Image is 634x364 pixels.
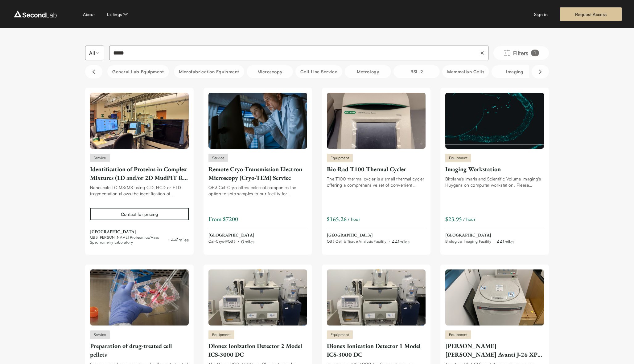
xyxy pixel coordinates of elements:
[445,232,514,238] span: [GEOGRAPHIC_DATA]
[208,165,307,182] div: Remote Cryo-Transmission Electron Microscopy (Cryo-TEM) Service
[531,50,539,56] div: 1
[449,332,467,338] span: Equipment
[348,216,360,222] span: / hour
[208,269,307,326] img: Dionex Ionization Detector 2 Model ICS-3000 DC
[85,65,102,79] button: Scroll left
[445,215,462,223] div: $23.95
[345,65,391,78] button: Metrology
[90,184,189,197] div: Nanoscale LC MS/MS using CID, HCD or ETD fragmentation allows the identification of individual pe...
[208,93,307,149] img: Remote Cryo-Transmission Electron Microscopy (Cryo-TEM) Service
[94,155,106,161] span: Service
[121,211,158,217] div: Contact for pricing
[241,238,254,245] div: 0 miles
[327,232,410,238] span: [GEOGRAPHIC_DATA]
[90,165,189,182] div: Identification of Proteins in Complex Mixtures (1D and/or 2D MudPIT RP LC-MS/MS)
[90,342,189,359] div: Preparation of drug-treated cell pellets
[331,332,349,338] span: Equipment
[442,65,489,78] button: Mammalian Cells
[171,237,189,243] div: 441 miles
[94,332,106,338] span: Service
[560,7,622,21] a: Request Access
[327,342,426,359] div: Dionex Ionization Detector 1 Model ICS-3000 DC
[90,93,189,245] a: Identification of Proteins in Complex Mixtures (1D and/or 2D MudPIT RP LC-MS/MS)ServiceIdentifica...
[497,238,514,245] div: 441 miles
[393,65,440,78] button: BSL-2
[107,65,169,78] button: General Lab equipment
[212,155,224,161] span: Service
[327,269,426,326] img: Dionex Ionization Detector 1 Model ICS-3000 DC
[532,65,549,79] button: Scroll right
[445,269,544,326] img: Beckman Coulter Avanti J-26 XP Centrifuge
[107,10,129,18] button: Listings
[445,93,544,245] a: Imaging WorkstationEquipmentImaging WorkstationBitplane's Imaris and Scientific Volume Imaging's ...
[327,165,426,173] div: Bio-Rad T100 Thermal Cycler
[327,215,347,223] div: $165.26
[327,176,426,188] div: The T100 thermal cycler is a small thermal cycler offering a comprehensive set of convenient feat...
[492,65,538,78] button: Imaging
[85,46,104,60] button: Select listing type
[327,93,426,245] a: Bio-Rad T100 Thermal CyclerEquipmentBio-Rad T100 Thermal CyclerThe T100 thermal cycler is a small...
[208,232,254,238] span: [GEOGRAPHIC_DATA]
[90,235,166,245] span: QB3 [PERSON_NAME] Proteomics/Mass Spectrometry Laboratory
[445,165,544,173] div: Imaging Workstation
[513,49,529,57] span: Filters
[534,11,548,18] a: Sign in
[208,342,307,359] div: Dionex Ionization Detector 2 Model ICS-3000 DC
[392,238,410,245] div: 441 miles
[208,215,238,223] span: From $7200
[208,184,307,197] div: QB3 Cal-Cryo offers external companies the option to ship samples to our facility for preparation...
[445,176,544,188] div: Bitplane's Imaris and Scientific Volume Imaging's Huygens on computer workstation. Please availib...
[445,239,491,244] span: Biological Imaging Facility
[208,93,307,245] a: Remote Cryo-Transmission Electron Microscopy (Cryo-TEM) ServiceServiceRemote Cryo-Transmission El...
[90,93,189,149] img: Identification of Proteins in Complex Mixtures (1D and/or 2D MudPIT RP LC-MS/MS)
[295,65,342,78] button: Cell line service
[463,216,475,222] span: / hour
[208,239,236,244] span: Cal-Cryo@QB3
[331,155,349,161] span: Equipment
[90,229,189,235] span: [GEOGRAPHIC_DATA]
[90,269,189,326] img: Preparation of drug-treated cell pellets
[445,342,544,359] div: [PERSON_NAME] [PERSON_NAME] Avanti J-26 XP Centrifuge
[445,93,544,149] img: Imaging Workstation
[212,332,231,338] span: Equipment
[247,65,293,78] button: Microscopy
[174,65,244,78] button: Microfabrication Equipment
[449,155,467,161] span: Equipment
[327,93,426,149] img: Bio-Rad T100 Thermal Cycler
[327,239,386,244] span: QB3 Cell & Tissue Analysis Facility
[83,11,95,18] a: About
[12,9,58,19] img: logo
[493,46,549,60] button: Filters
